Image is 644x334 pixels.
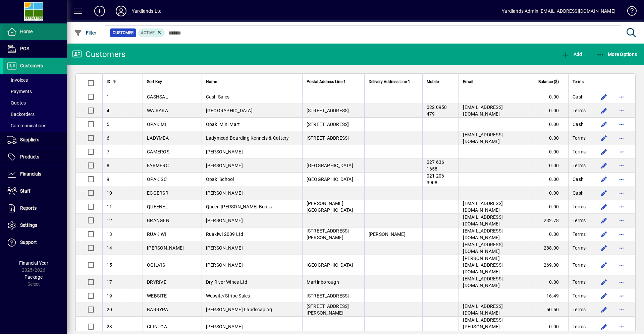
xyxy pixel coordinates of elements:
span: CAMEROS [147,149,169,154]
button: Edit [599,160,609,171]
span: [EMAIL_ADDRESS][DOMAIN_NAME] [463,201,503,213]
span: [EMAIL_ADDRESS][DOMAIN_NAME] [463,242,503,254]
span: Delivery Address Line 1 [369,78,410,85]
span: FARMERC [147,163,169,168]
button: Edit [599,201,609,212]
td: 0.00 [528,118,568,131]
button: Edit [599,321,609,332]
td: 232.78 [528,214,568,227]
span: Terms [573,162,586,169]
button: More options [616,91,627,102]
div: Email [463,78,524,85]
button: Edit [599,188,609,198]
button: Edit [599,277,609,287]
a: Home [3,23,67,40]
span: Cash [573,190,584,196]
button: More Options [595,48,639,60]
td: 0.00 [528,90,568,104]
button: Add [560,48,584,60]
span: [PERSON_NAME] [206,218,243,223]
span: Terms [573,148,586,155]
button: Edit [599,229,609,240]
span: RUAKIWI [147,231,166,237]
span: 23 [107,324,112,329]
span: CASHSAL [147,94,168,99]
span: 027 636 1658 [427,159,444,172]
td: 0.00 [528,275,568,289]
div: ID [107,78,122,85]
span: Quotes [7,100,26,106]
span: Terms [573,231,586,238]
span: Website/Stripe Sales [206,293,250,298]
button: Edit [599,105,609,116]
span: 17 [107,279,112,285]
button: More options [616,304,627,315]
td: 50.50 [528,303,568,317]
span: Ladymead Boarding Kennels & Cattery [206,135,289,141]
span: DRYRIVE [147,279,166,285]
span: 10 [107,190,112,196]
span: [GEOGRAPHIC_DATA] [307,163,353,168]
button: Edit [599,215,609,226]
span: Cash [573,176,584,183]
div: Mobile [427,78,455,85]
span: BRANGEN [147,218,169,223]
a: Quotes [3,97,67,109]
button: More options [616,290,627,301]
span: [EMAIL_ADDRESS][DOMAIN_NAME] [463,214,503,226]
span: Terms [573,203,586,210]
button: More options [616,188,627,198]
button: More options [616,201,627,212]
span: LADYMEA [147,135,169,141]
span: Customers [20,63,43,68]
span: 19 [107,293,112,298]
span: Ruakiwi 2009 Ltd [206,231,244,237]
button: Edit [599,174,609,185]
span: OPAKIMI [147,122,166,127]
span: Settings [20,222,37,228]
a: POS [3,41,67,57]
span: OPAKISC [147,177,167,182]
span: [PERSON_NAME][GEOGRAPHIC_DATA] [307,201,353,213]
span: Package [24,274,43,280]
td: 0.00 [528,145,568,159]
td: -16.49 [528,289,568,303]
button: Edit [599,119,609,130]
span: Filter [74,30,97,36]
span: More Options [596,52,637,57]
span: 8 [107,163,109,168]
span: QUEENEL [147,204,168,209]
span: 20 [107,307,112,312]
span: POS [20,46,29,51]
a: Products [3,149,67,165]
span: Terms [573,107,586,114]
button: Filter [72,27,98,39]
button: More options [616,160,627,171]
span: [GEOGRAPHIC_DATA] [307,262,353,268]
div: Yardlands Admin [EMAIL_ADDRESS][DOMAIN_NAME] [502,6,615,16]
span: Balance ($) [538,78,559,85]
span: Add [562,52,582,57]
span: [EMAIL_ADDRESS][DOMAIN_NAME] [463,228,503,240]
button: Add [89,5,110,17]
button: Edit [599,133,609,143]
span: BARRYPA [147,307,168,312]
span: Financials [20,171,41,177]
td: 0.00 [528,159,568,173]
span: 11 [107,204,112,209]
span: 12 [107,218,112,223]
span: Martinborough [307,279,339,285]
button: More options [616,105,627,116]
button: Edit [599,146,609,157]
span: Terms [573,217,586,224]
span: Opaki School [206,177,234,182]
td: 0.00 [528,173,568,186]
span: Financial Year [19,260,48,266]
span: 14 [107,245,112,251]
a: Invoices [3,74,67,86]
span: Terms [573,245,586,251]
button: More options [616,215,627,226]
span: 9 [107,177,109,182]
span: [PERSON_NAME] [206,190,243,196]
span: Cash [573,121,584,128]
